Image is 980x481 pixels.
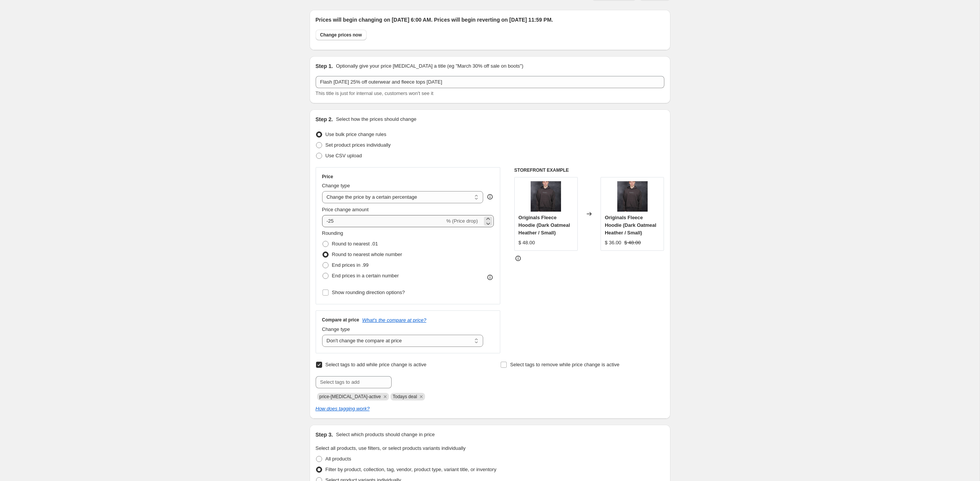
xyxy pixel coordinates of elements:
[316,406,370,411] a: How does tagging work?
[393,394,417,399] span: Todays deal
[617,181,648,212] img: BHME920S_DTB-2_d08b0e06-239b-44ce-9a54-eebc4add6028_80x.jpg
[336,116,416,123] p: Select how the prices should change
[514,167,664,173] h6: STOREFRONT EXAMPLE
[322,207,369,212] span: Price change amount
[322,174,333,180] h3: Price
[531,181,561,212] img: BHME920S_DTB-2_d08b0e06-239b-44ce-9a54-eebc4add6028_80x.jpg
[332,241,378,247] span: Round to nearest .01
[326,362,427,367] span: Select tags to add while price change is active
[316,445,466,451] span: Select all products, use filters, or select products variants individually
[316,62,333,70] h2: Step 1.
[510,362,620,367] span: Select tags to remove while price change is active
[316,90,433,96] span: This title is just for internal use, customers won't see it
[418,393,425,400] button: Remove Todays deal
[446,218,478,224] span: % (Price drop)
[486,193,494,201] div: help
[322,230,343,236] span: Rounding
[320,32,362,38] span: Change prices now
[319,394,381,399] span: price-change-job-active
[332,273,399,278] span: End prices in a certain number
[336,62,523,70] p: Optionally give your price [MEDICAL_DATA] a title (eg "March 30% off sale on boots")
[332,290,405,295] span: Show rounding direction options?
[316,116,333,123] h2: Step 2.
[332,252,402,257] span: Round to nearest whole number
[605,239,621,247] div: $ 36.00
[326,142,391,148] span: Set product prices individually
[326,131,386,137] span: Use bulk price change rules
[605,215,656,236] span: Originals Fleece Hoodie (Dark Oatmeal Heather / Small)
[326,467,496,472] span: Filter by product, collection, tag, vendor, product type, variant title, or inventory
[322,183,350,188] span: Change type
[322,317,359,323] h3: Compare at price
[322,215,445,227] input: -15
[322,326,350,332] span: Change type
[332,262,369,268] span: End prices in .99
[316,376,392,388] input: Select tags to add
[316,30,367,40] button: Change prices now
[316,16,664,24] h2: Prices will begin changing on [DATE] 6:00 AM. Prices will begin reverting on [DATE] 11:59 PM.
[362,317,427,323] button: What's the compare at price?
[326,153,362,158] span: Use CSV upload
[624,239,641,247] strike: $ 48.00
[518,239,535,247] div: $ 48.00
[336,431,435,438] p: Select which products should change in price
[518,215,570,236] span: Originals Fleece Hoodie (Dark Oatmeal Heather / Small)
[316,431,333,438] h2: Step 3.
[326,456,351,462] span: All products
[382,393,389,400] button: Remove price-change-job-active
[316,76,664,88] input: 30% off holiday sale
